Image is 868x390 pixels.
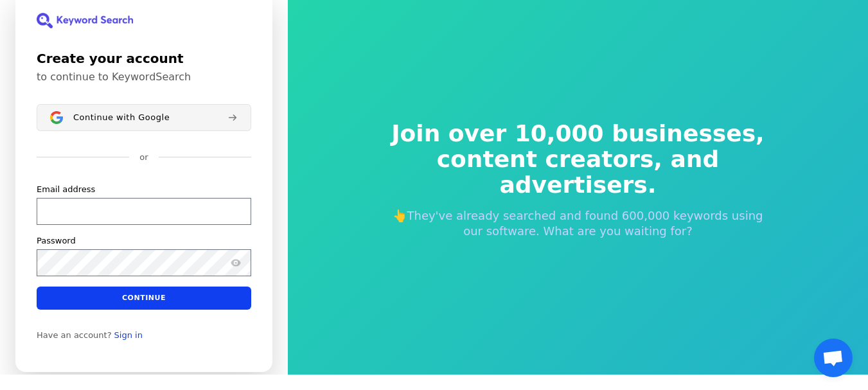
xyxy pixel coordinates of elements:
p: or [139,152,148,163]
a: Sign in [114,330,143,340]
img: Sign in with Google [50,111,63,124]
span: Have an account? [37,330,112,340]
button: Continue [37,286,251,309]
h1: Create your account [37,49,251,68]
p: 👆They've already searched and found 600,000 keywords using our software. What are you waiting for? [383,208,774,239]
img: KeywordSearch [37,13,133,28]
label: Password [37,235,76,246]
a: Open chat [814,339,853,377]
p: to continue to KeywordSearch [37,71,251,84]
span: Join over 10,000 businesses, [383,121,774,146]
span: content creators, and advertisers. [383,146,774,198]
span: Continue with Google [73,112,170,122]
label: Email address [37,183,95,195]
button: Show password [228,254,244,270]
button: Sign in with GoogleContinue with Google [37,104,251,131]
